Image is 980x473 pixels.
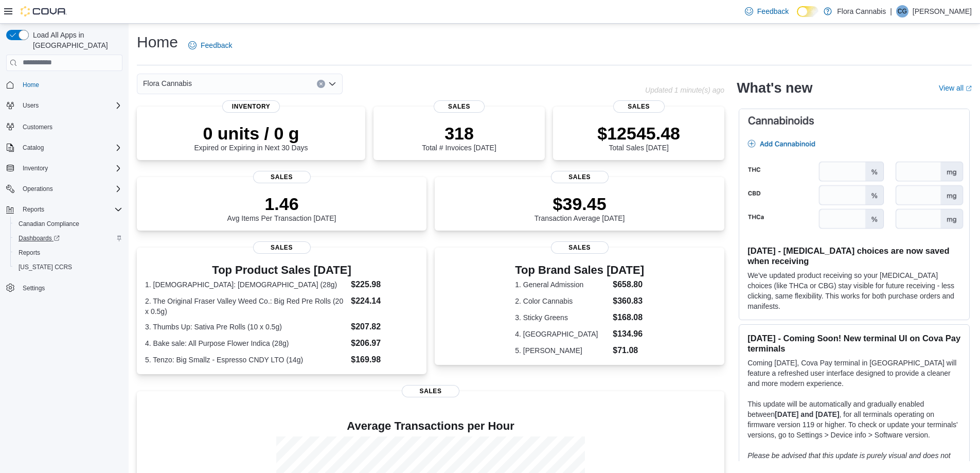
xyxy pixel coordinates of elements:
[515,296,609,306] dt: 2. Color Cannabis
[2,161,127,176] button: Inventory
[10,217,127,231] button: Canadian Compliance
[201,40,232,50] span: Feedback
[143,77,192,90] span: Flora Cannabis
[23,164,48,172] span: Inventory
[19,282,122,294] span: Settings
[145,420,716,432] h4: Average Transactions per Hour
[145,338,347,348] dt: 4. Bake sale: All Purpose Flower Indica (28g)
[534,194,625,214] p: $39.45
[137,32,178,52] h1: Home
[227,194,336,214] p: 1.46
[23,185,53,193] span: Operations
[515,264,644,276] h3: Top Brand Sales [DATE]
[613,328,644,340] dd: $134.96
[434,100,485,113] span: Sales
[551,171,609,183] span: Sales
[2,119,127,134] button: Customers
[2,281,127,295] button: Settings
[19,142,122,154] span: Catalog
[10,246,127,260] button: Reports
[23,284,45,292] span: Settings
[775,410,839,418] strong: [DATE] and [DATE]
[19,183,122,195] span: Operations
[613,100,665,113] span: Sales
[913,5,972,17] p: [PERSON_NAME]
[19,99,43,112] button: Users
[6,73,122,322] nav: Complex example
[351,354,418,366] dd: $169.98
[2,182,127,196] button: Operations
[597,123,680,152] div: Total Sales [DATE]
[29,30,122,50] span: Load All Apps in [GEOGRAPHIC_DATA]
[227,194,336,222] div: Avg Items Per Transaction [DATE]
[613,344,644,357] dd: $71.08
[19,162,52,174] button: Inventory
[645,86,724,94] p: Updated 1 minute(s) ago
[939,84,972,92] a: View allExternal link
[351,295,418,307] dd: $224.14
[19,183,57,195] button: Operations
[757,6,789,16] span: Feedback
[19,120,122,133] span: Customers
[145,264,418,276] h3: Top Product Sales [DATE]
[896,5,908,17] div: Chris Grout
[19,249,40,257] span: Reports
[19,203,122,216] span: Reports
[328,80,336,88] button: Open list of options
[351,321,418,333] dd: $207.82
[515,312,609,323] dt: 3. Sticky Greens
[19,203,48,216] button: Reports
[747,399,961,440] p: This update will be automatically and gradually enabled between , for all terminals operating on ...
[253,241,311,254] span: Sales
[145,355,347,365] dt: 5. Tenzo: Big Smallz - Espresso CNDY LTO (14g)
[422,123,496,152] div: Total # Invoices [DATE]
[145,279,347,290] dt: 1. [DEMOGRAPHIC_DATA]: [DEMOGRAPHIC_DATA] (28g)
[19,162,122,174] span: Inventory
[19,282,49,294] a: Settings
[19,78,122,91] span: Home
[194,123,308,144] p: 0 units / 0 g
[184,35,236,56] a: Feedback
[515,345,609,356] dt: 5. [PERSON_NAME]
[797,6,818,17] input: Dark Mode
[747,246,961,266] h3: [DATE] - [MEDICAL_DATA] choices are now saved when receiving
[613,311,644,324] dd: $168.08
[253,171,311,183] span: Sales
[351,278,418,291] dd: $225.98
[515,329,609,339] dt: 4. [GEOGRAPHIC_DATA]
[747,451,951,470] em: Please be advised that this update is purely visual and does not impact payment functionality.
[551,241,609,254] span: Sales
[890,5,892,17] p: |
[534,194,625,222] div: Transaction Average [DATE]
[145,322,347,332] dt: 3. Thumbs Up: Sativa Pre Rolls (10 x 0.5g)
[23,81,39,89] span: Home
[14,218,122,230] span: Canadian Compliance
[19,220,79,228] span: Canadian Compliance
[317,80,325,88] button: Clear input
[747,333,961,354] h3: [DATE] - Coming Soon! New terminal UI on Cova Pay terminals
[14,247,44,259] a: Reports
[2,141,127,155] button: Catalog
[21,6,67,16] img: Cova
[23,144,44,152] span: Catalog
[19,142,48,154] button: Catalog
[597,123,680,144] p: $12545.48
[14,261,122,273] span: Washington CCRS
[10,231,127,246] a: Dashboards
[14,232,64,244] a: Dashboards
[145,296,347,317] dt: 2. The Original Fraser Valley Weed Co.: Big Red Pre Rolls (20 x 0.5g)
[402,385,459,397] span: Sales
[747,358,961,389] p: Coming [DATE], Cova Pay terminal in [GEOGRAPHIC_DATA] will feature a refreshed user interface des...
[351,337,418,349] dd: $206.97
[966,85,972,92] svg: External link
[19,99,122,112] span: Users
[222,100,280,113] span: Inventory
[23,123,52,131] span: Customers
[14,247,122,259] span: Reports
[14,232,122,244] span: Dashboards
[194,123,308,152] div: Expired or Expiring in Next 30 Days
[23,101,39,110] span: Users
[23,205,44,214] span: Reports
[2,77,127,92] button: Home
